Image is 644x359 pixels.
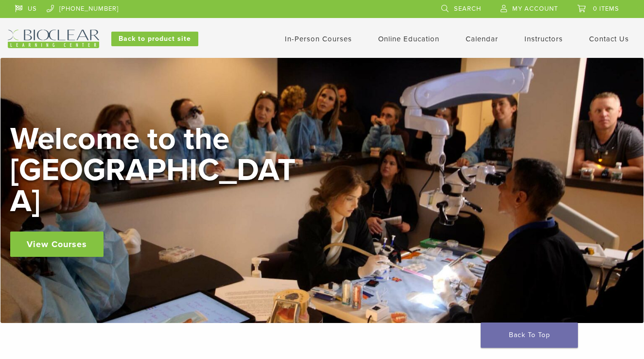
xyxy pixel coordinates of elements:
a: View Courses [10,232,104,257]
a: In-Person Courses [285,35,352,43]
a: Back to product site [111,32,198,46]
a: Contact Us [589,35,629,43]
span: Search [454,5,481,13]
a: Instructors [524,35,563,43]
img: Bioclear [8,30,99,48]
a: Back To Top [481,323,578,348]
span: My Account [512,5,558,13]
a: Online Education [378,35,439,43]
a: Calendar [466,35,498,43]
h2: Welcome to the [GEOGRAPHIC_DATA] [10,124,302,217]
span: 0 items [593,5,619,13]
